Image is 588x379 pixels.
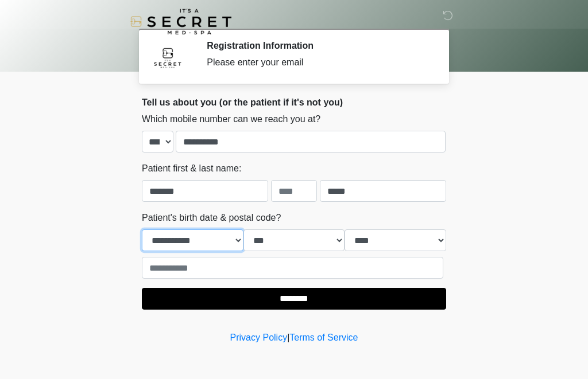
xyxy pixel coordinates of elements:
label: Which mobile number can we reach you at? [142,112,320,126]
label: Patient's birth date & postal code? [142,211,281,225]
a: | [287,333,289,342]
h2: Tell us about you (or the patient if it's not you) [142,97,446,108]
h2: Registration Information [207,40,429,51]
label: Patient first & last name: [142,162,241,175]
img: It's A Secret Med Spa Logo [130,9,231,34]
a: Privacy Policy [230,333,288,342]
img: Agent Avatar [150,40,185,75]
a: Terms of Service [289,333,358,342]
div: Please enter your email [207,56,429,69]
